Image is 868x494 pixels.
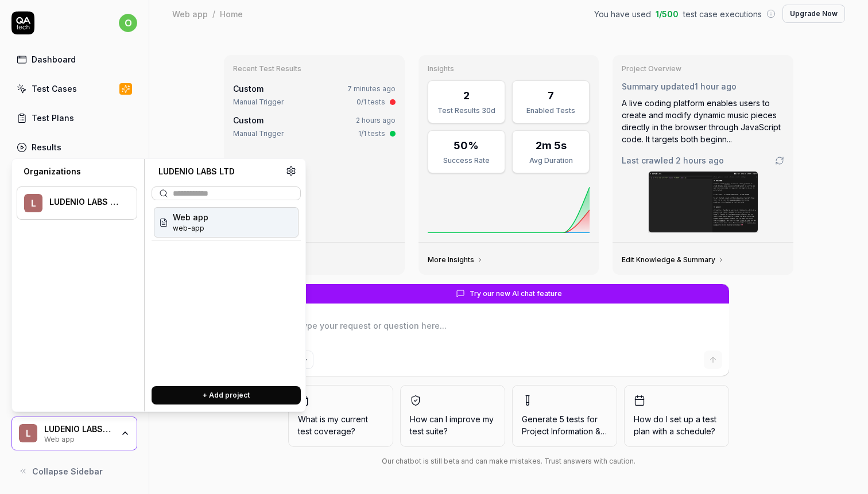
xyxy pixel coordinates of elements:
span: L [19,424,37,442]
div: Test Plans [32,112,74,124]
span: How can I improve my test suite? [410,413,495,437]
div: Success Rate [435,155,498,166]
time: 7 minutes ago [347,84,396,93]
span: Generate 5 tests for [522,413,607,437]
div: Our chatbot is still beta and can make mistakes. Trust answers with caution. [288,456,729,466]
span: What is my current test coverage? [298,413,383,437]
time: 1 hour ago [695,81,737,91]
div: A live coding platform enables users to create and modify dynamic music pieces directly in the br... [622,97,784,145]
button: LLUDENIO LABS LTDWeb app [11,417,137,451]
a: Go to crawling settings [775,156,784,165]
time: 2 hours ago [676,155,724,165]
div: Home [220,8,243,20]
div: Test Results 30d [435,106,498,116]
span: 1 / 500 [656,8,679,20]
div: 50% [454,138,479,153]
button: + Add project [152,386,301,404]
a: More Insights [428,255,483,264]
span: o [119,14,137,32]
button: How do I set up a test plan with a schedule? [624,385,729,447]
time: 2 hours ago [356,116,396,125]
div: Dashboard [32,53,76,65]
span: You have used [594,8,651,20]
img: Screenshot [649,172,758,232]
button: Generate 5 tests forProject Information & S [512,385,617,447]
a: Test Cases [11,77,137,100]
a: Organization settings [286,166,296,180]
span: How do I set up a test plan with a schedule? [634,413,719,437]
span: Custom [233,115,263,125]
div: LUDENIO LABS LTD [44,424,113,434]
a: Custom2 hours agoManual Trigger1/1 tests [231,112,398,141]
a: Results [11,136,137,158]
div: 1/1 tests [358,129,385,139]
button: What is my current test coverage? [288,385,393,447]
a: Edit Knowledge & Summary [622,255,724,264]
div: 2 [463,88,470,103]
button: Collapse Sidebar [11,460,137,483]
div: Suggestions [152,205,301,377]
a: Custom7 minutes agoManual Trigger0/1 tests [231,80,398,110]
div: Web app [44,434,113,443]
button: Upgrade Now [782,5,845,23]
span: Try our new AI chat feature [470,289,562,299]
h3: Recent Test Results [233,64,396,73]
button: LLUDENIO LABS LTD [17,186,137,220]
div: Results [32,141,61,153]
div: Web app [172,8,208,20]
span: Web app [173,211,208,223]
span: Last crawled [622,154,724,166]
div: LUDENIO LABS LTD [152,166,286,177]
a: Test Plans [11,107,137,129]
span: Custom [233,84,263,94]
div: 0/1 tests [356,97,385,107]
span: L [24,194,42,212]
span: Summary updated [622,81,695,91]
span: Project Information & S [522,426,608,436]
span: Project ID: AJdG [173,223,208,234]
div: LUDENIO LABS LTD [49,197,122,207]
div: 7 [548,88,554,103]
div: 2m 5s [536,138,567,153]
span: Collapse Sidebar [32,465,103,477]
div: Manual Trigger [233,97,284,107]
a: Dashboard [11,48,137,71]
div: Test Cases [32,83,77,95]
div: Avg Duration [520,155,582,166]
h3: Project Overview [622,64,784,73]
div: / [212,8,215,20]
button: How can I improve my test suite? [400,385,505,447]
div: Enabled Tests [520,106,582,116]
div: Organizations [17,166,137,177]
span: test case executions [683,8,762,20]
button: o [119,11,137,34]
div: Manual Trigger [233,129,284,139]
h3: Insights [428,64,590,73]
